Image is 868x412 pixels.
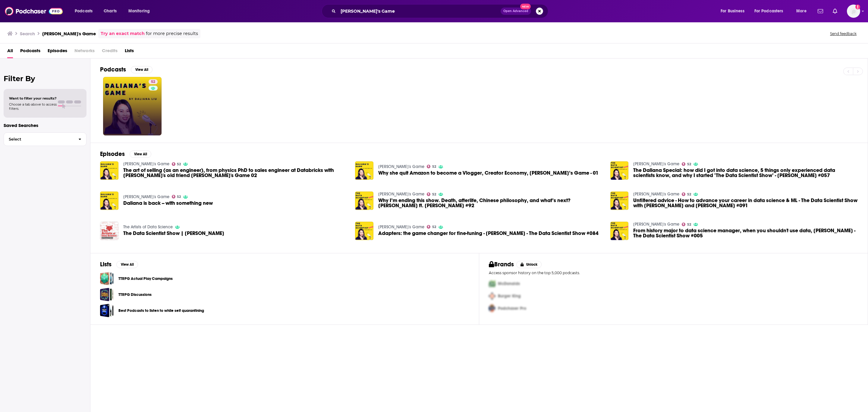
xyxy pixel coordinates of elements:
[516,261,542,268] button: Unlock
[100,261,112,268] h2: Lists
[432,226,436,228] span: 52
[633,228,858,238] span: From history major to data science manager, when you shouldn't use data, [PERSON_NAME] - The Data...
[796,7,807,15] span: More
[486,277,498,290] img: First Pro Logo
[118,275,173,282] a: TTRPG Actual Play Campaigns
[9,96,57,100] span: Want to filter your results?
[172,195,181,198] a: 52
[100,288,114,301] a: TTRPG Discussions
[378,192,424,197] a: Daliana's Game
[847,5,860,18] img: User Profile
[123,161,169,166] a: Daliana's Game
[100,66,126,73] h2: Podcasts
[128,7,150,15] span: Monitoring
[172,162,181,166] a: 52
[75,7,93,15] span: Podcasts
[5,5,63,17] img: Podchaser - Follow, Share and Rate Podcasts
[131,66,153,73] button: View All
[486,302,498,315] img: Third Pro Logo
[427,225,436,229] a: 52
[520,4,531,9] span: New
[100,192,118,210] img: Daliana is back -- with something new
[378,231,599,236] span: Adapters: the game changer for fine-tuning - [PERSON_NAME] - The Data Scientist Show #084
[828,31,858,36] button: Send feedback
[123,168,348,178] a: The art of selling (as an engineer), from physics PhD to sales engineer at Databricks with Dalian...
[100,304,114,317] a: Best Podcasts to listen to while self quarantining
[489,271,858,275] p: Access sponsor history on the top 5,000 podcasts.
[48,46,67,58] a: Episodes
[633,228,858,238] a: From history major to data science manager, when you shouldn't use data, Bryan Davis - The Data S...
[792,6,814,16] button: open menu
[687,193,691,196] span: 52
[378,231,599,236] a: Adapters: the game changer for fine-tuning - Geoffrey Angus - The Data Scientist Show #084
[100,150,151,158] a: EpisodesView All
[4,122,86,128] p: Saved Searches
[20,31,35,36] h3: Search
[378,170,599,176] a: Why she quit Amazon to become a Vlogger, Creator Economy, Evelyn - Daliana’s Game - 01
[501,8,531,15] button: Open AdvancedNew
[847,5,860,18] button: Show profile menu
[633,161,679,166] a: Daliana's Game
[74,46,95,58] span: Networks
[123,224,173,230] a: The Artists of Data Science
[355,222,373,240] a: Adapters: the game changer for fine-tuning - Geoffrey Angus - The Data Scientist Show #084
[177,195,181,198] span: 52
[378,164,424,169] a: Daliana's Game
[123,194,169,199] a: Daliana's Game
[682,162,691,166] a: 52
[146,30,198,37] span: for more precise results
[42,31,96,36] h3: [PERSON_NAME]'s Game
[149,79,158,84] a: 52
[355,161,373,180] a: Why she quit Amazon to become a Vlogger, Creator Economy, Evelyn - Daliana’s Game - 01
[830,6,840,16] a: Show notifications dropdown
[754,7,783,15] span: For Podcasters
[378,198,603,208] a: Why I’m ending this show. Death, afterlife, Chinese philosophy, and what’s next? Daliana Liu ft. ...
[427,192,436,196] a: 52
[123,231,224,236] span: The Data Scientist Show | [PERSON_NAME]
[750,6,792,16] button: open menu
[100,66,153,73] a: PodcastsView All
[503,10,528,13] span: Open Advanced
[610,192,629,210] img: Unfiltered advice - How to advance your career in data science & ML - The Data Scientist Show wit...
[378,198,603,208] span: Why I’m ending this show. Death, afterlife, Chinese philosophy, and what’s next? [PERSON_NAME] ft...
[855,5,860,9] svg: Add a profile image
[687,223,691,226] span: 52
[432,165,436,168] span: 52
[610,222,629,240] img: From history major to data science manager, when you shouldn't use data, Bryan Davis - The Data S...
[682,192,691,196] a: 52
[4,137,74,141] span: Select
[71,6,100,16] button: open menu
[101,30,145,37] a: Try an exact match
[123,201,213,206] a: Daliana is back -- with something new
[721,7,744,15] span: For Business
[20,46,40,58] span: Podcasts
[427,165,436,168] a: 52
[100,150,125,158] h2: Episodes
[355,192,373,210] img: Why I’m ending this show. Death, afterlife, Chinese philosophy, and what’s next? Daliana Liu ft. ...
[687,163,691,166] span: 52
[432,193,436,196] span: 52
[118,307,204,314] a: Best Podcasts to listen to while self quarantining
[118,291,152,298] a: TTRPG Discussions
[9,102,57,111] span: Choose a tab above to access filters.
[633,168,858,178] a: The Daliana Special: how did I got into data science, 5 things only experienced data scientists k...
[7,46,13,58] a: All
[378,170,599,176] span: Why she quit Amazon to become a Vlogger, Creator Economy, [PERSON_NAME]’s Game - 01
[100,161,118,180] img: The art of selling (as an engineer), from physics PhD to sales engineer at Databricks with Dalian...
[104,7,117,15] span: Charts
[100,222,118,240] img: The Data Scientist Show | Daliana Liu
[633,222,679,227] a: Daliana's Game
[338,6,501,16] input: Search podcasts, credits, & more...
[125,46,134,58] a: Lists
